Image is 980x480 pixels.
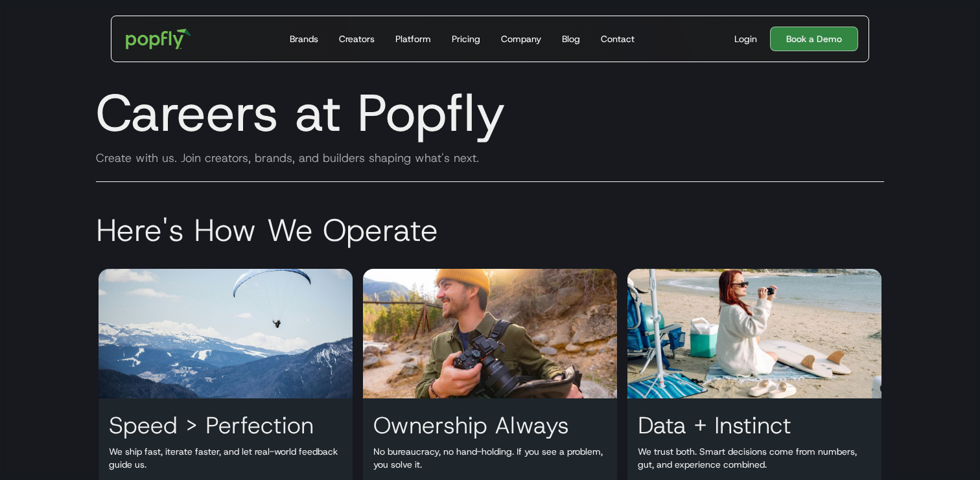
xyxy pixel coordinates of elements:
a: home [117,19,200,58]
a: Creators [334,16,380,62]
div: Contact [601,32,635,45]
p: We trust both. Smart decisions come from numbers, gut, and experience combined. [627,445,881,471]
h3: Data + Instinct [627,411,802,439]
div: Login [734,32,757,45]
a: Company [496,16,546,62]
p: No bureaucracy, no hand-holding. If you see a problem, you solve it. [363,445,617,471]
a: Login [729,32,762,45]
a: Book a Demo [770,27,858,51]
div: Pricing [452,32,480,45]
div: Brands [290,32,318,45]
h3: Ownership Always [363,411,579,439]
div: Company [501,32,541,45]
a: Pricing [447,16,485,62]
a: Brands [285,16,323,62]
div: Blog [562,32,580,45]
h1: Careers at Popfly [86,82,894,144]
a: Platform [390,16,436,62]
h2: Here's How We Operate [86,211,894,249]
div: Creators [339,32,375,45]
h3: Speed > Perfection [99,411,324,439]
div: Platform [395,32,431,45]
a: Contact [596,16,640,62]
p: We ship fast, iterate faster, and let real-world feedback guide us. [99,445,353,471]
a: Blog [557,16,585,62]
div: Create with us. Join creators, brands, and builders shaping what's next. [86,150,894,166]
